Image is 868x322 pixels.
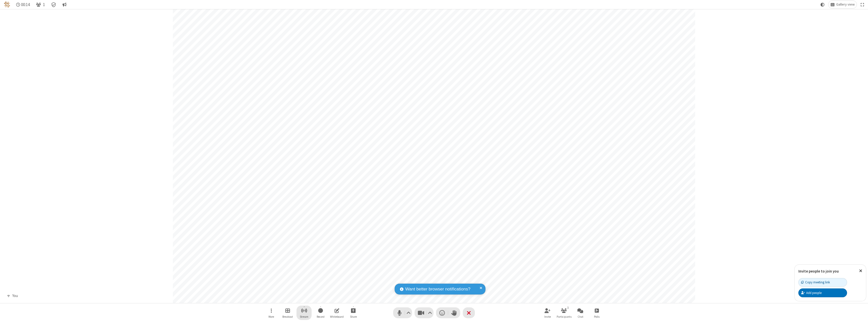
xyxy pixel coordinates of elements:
[4,2,10,8] img: QA Selenium DO NOT DELETE OR CHANGE
[14,1,32,8] div: Timer
[330,315,344,318] span: Whiteboard
[859,1,866,8] button: Fullscreen
[798,269,839,274] label: Invite people to join you
[573,306,588,320] button: Open chat
[801,280,830,285] div: Copy meeting link
[566,305,570,310] div: 1
[405,286,470,292] span: Want better browser notifications?
[578,315,583,318] span: Chat
[280,306,295,320] button: Manage Breakout Rooms
[346,306,361,320] button: Start sharing
[264,306,279,320] button: Open menu
[329,306,344,320] button: Open shared whiteboard
[798,278,847,287] button: Copy meeting link
[43,2,45,7] span: 1
[268,315,274,318] span: More
[819,1,827,8] button: Using system theme
[296,306,312,320] button: Start streaming
[828,1,857,8] button: Change layout
[300,315,308,318] span: Stream
[49,1,59,8] div: Meeting details Encryption enabled
[10,293,20,299] div: You
[594,315,600,318] span: Polls
[405,307,412,318] button: Audio settings
[282,315,293,318] span: Breakout
[463,307,475,318] button: End or leave meeting
[798,288,847,297] button: Add people
[415,307,433,318] button: Stop video (⌘+Shift+V)
[60,1,68,8] button: Conversation
[427,307,433,318] button: Video setting
[855,265,866,277] button: Close popover
[557,315,572,318] span: Participants
[34,1,47,8] button: Open participant list
[317,315,324,318] span: Record
[556,306,572,320] button: Open participant list
[589,306,604,320] button: Open poll
[544,315,551,318] span: Invite
[836,3,855,7] span: Gallery view
[313,306,328,320] button: Start recording
[21,2,30,7] span: 00:14
[350,315,357,318] span: Share
[436,307,448,318] button: Send a reaction
[448,307,460,318] button: Raise hand
[540,306,555,320] button: Invite participants (⌘+Shift+I)
[393,307,412,318] button: Mute (⌘+Shift+A)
